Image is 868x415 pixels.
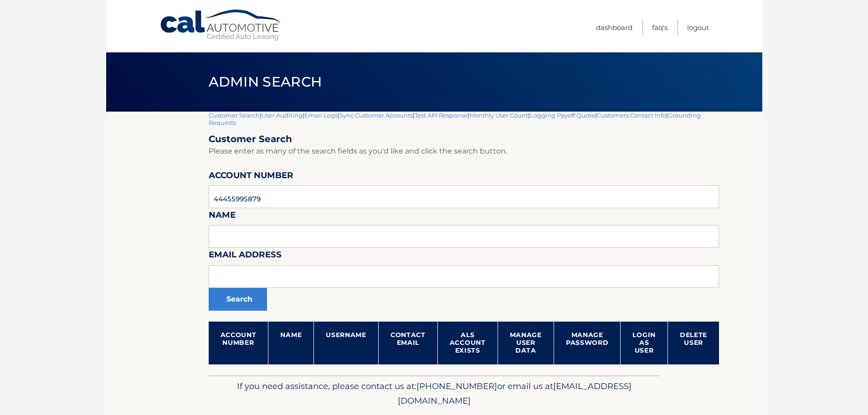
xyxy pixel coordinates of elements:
[209,208,236,225] label: Name
[209,288,267,311] button: Search
[687,20,709,35] a: Logout
[437,322,498,364] th: ALS Account Exists
[209,112,719,375] div: | | | | | | | |
[209,145,719,158] p: Please enter as many of the search fields as you'd like and click the search button.
[554,322,621,364] th: Manage Password
[530,112,595,119] a: Logging Payoff Quote
[209,248,282,265] label: Email Address
[596,20,632,35] a: Dashboard
[339,112,413,119] a: Sync Customer Accounts
[209,133,719,145] h2: Customer Search
[416,381,497,391] span: [PHONE_NUMBER]
[378,322,437,364] th: Contact Email
[668,322,719,364] th: Delete User
[498,322,554,364] th: Manage User Data
[268,322,314,364] th: Name
[215,379,654,408] p: If you need assistance, please contact us at: or email us at
[209,322,268,364] th: Account Number
[209,112,260,119] a: Customer Search
[469,112,528,119] a: Monthly User Count
[262,112,303,119] a: User Auditing
[314,322,379,364] th: Username
[159,9,282,41] a: Cal Automotive
[209,169,293,185] label: Account Number
[597,112,666,119] a: Customers Contact Info
[415,112,467,119] a: Test API Response
[304,112,338,119] a: Email Logs
[209,73,322,90] span: Admin Search
[621,322,668,364] th: Login as User
[209,112,701,126] a: Grounding Requests
[652,20,668,35] a: FAQ's
[398,381,632,406] span: [EMAIL_ADDRESS][DOMAIN_NAME]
